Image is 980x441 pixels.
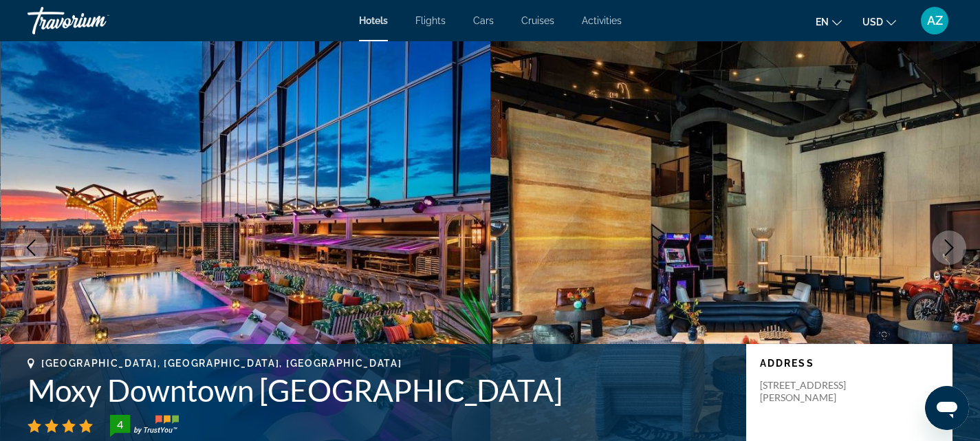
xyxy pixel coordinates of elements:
[28,372,732,408] h1: Moxy Downtown [GEOGRAPHIC_DATA]
[41,358,402,369] span: [GEOGRAPHIC_DATA], [GEOGRAPHIC_DATA], [GEOGRAPHIC_DATA]
[816,17,829,28] span: en
[28,3,165,39] a: Travorium
[110,415,179,437] img: TrustYou guest rating badge
[816,12,842,32] button: Change language
[925,386,969,430] iframe: Кнопка запуска окна обмена сообщениями
[473,15,494,26] a: Cars
[359,15,388,26] a: Hotels
[862,17,883,28] span: USD
[106,416,133,433] div: 4
[415,15,446,26] a: Flights
[932,230,966,265] button: Next image
[927,14,943,28] span: AZ
[760,358,939,369] p: Address
[760,379,870,404] p: [STREET_ADDRESS][PERSON_NAME]
[521,15,554,26] a: Cruises
[582,15,622,26] a: Activities
[917,6,952,35] button: User Menu
[14,230,48,265] button: Previous image
[862,12,896,32] button: Change currency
